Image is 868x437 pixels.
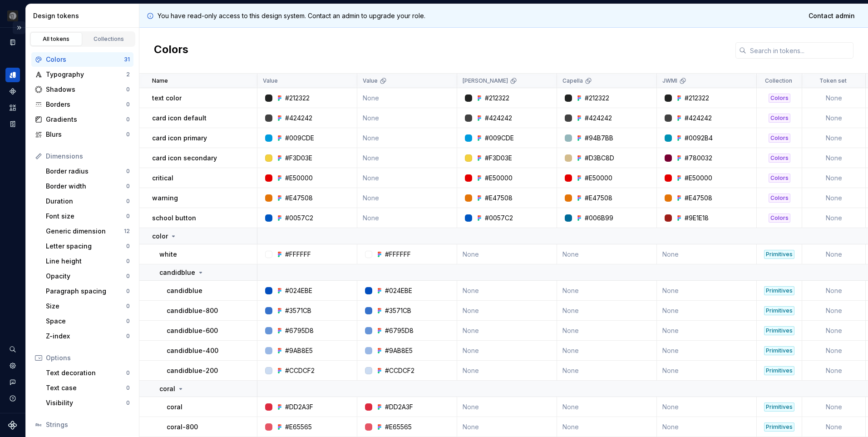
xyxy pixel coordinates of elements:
[158,11,425,20] p: You have read-only access to this design system. Contact an admin to upgrade your role.
[802,188,866,208] td: None
[126,333,130,340] div: 0
[46,257,126,266] div: Line height
[685,94,709,103] div: #212322
[363,77,378,84] p: Value
[126,116,130,123] div: 0
[357,148,457,168] td: None
[769,134,790,143] div: Colors
[585,214,613,223] div: #006B99
[42,329,133,343] a: Z-index0
[457,244,557,264] td: None
[585,134,613,143] div: #94B7BB
[285,114,312,123] div: #424242
[285,326,314,335] div: #6795D8
[685,174,712,183] div: #E50000
[657,417,757,437] td: None
[46,272,126,281] div: Opacity
[485,174,513,183] div: #E50000
[86,35,132,43] div: Collections
[167,366,218,375] p: candidblue-200
[285,194,313,203] div: #E47508
[285,94,310,103] div: #212322
[263,77,278,84] p: Value
[357,108,457,128] td: None
[5,117,20,131] a: Storybook stories
[769,154,790,163] div: Colors
[46,115,126,124] div: Gradients
[126,399,130,407] div: 0
[585,114,612,123] div: #424242
[167,306,218,315] p: candidblue-800
[46,227,124,236] div: Generic dimension
[31,82,133,97] a: Shadows0
[5,35,20,50] div: Documentation
[802,108,866,128] td: None
[357,208,457,228] td: None
[802,208,866,228] td: None
[557,281,657,301] td: None
[46,287,126,296] div: Paragraph spacing
[42,381,133,395] a: Text case0
[42,366,133,380] a: Text decoration0
[769,94,790,103] div: Colors
[457,341,557,361] td: None
[126,243,130,250] div: 0
[802,281,866,301] td: None
[126,213,130,220] div: 0
[34,35,79,43] div: All tokens
[46,152,130,161] div: Dimensions
[126,101,130,108] div: 0
[46,242,126,251] div: Letter spacing
[126,369,130,377] div: 0
[457,301,557,321] td: None
[585,154,614,163] div: #D3BC8D
[46,332,126,341] div: Z-index
[764,250,794,259] div: Primitives
[126,131,130,138] div: 0
[46,302,126,311] div: Size
[42,396,133,410] a: Visibility0
[46,130,126,139] div: Blurs
[457,397,557,417] td: None
[126,318,130,325] div: 0
[167,326,218,335] p: candidblue-600
[285,422,312,432] div: #E65565
[802,417,866,437] td: None
[385,250,411,259] div: #FFFFFF
[385,306,411,315] div: #3571CB
[285,346,313,355] div: #9AB8E5
[31,52,133,67] a: Colors31
[46,353,130,363] div: Options
[46,420,130,429] div: Strings
[764,326,794,335] div: Primitives
[152,94,182,103] p: text color
[802,321,866,341] td: None
[746,42,853,59] input: Search in tokens...
[485,114,512,123] div: #424242
[46,212,126,221] div: Font size
[657,244,757,264] td: None
[385,402,413,412] div: #DD2A3F
[42,239,133,253] a: Letter spacing0
[5,68,20,82] a: Design tokens
[46,167,126,176] div: Border radius
[802,397,866,417] td: None
[152,214,196,223] p: school button
[46,317,126,326] div: Space
[46,100,126,109] div: Borders
[285,214,313,223] div: #0057C2
[803,8,861,24] a: Contact admin
[152,194,178,203] p: warning
[557,361,657,381] td: None
[585,174,612,183] div: #E50000
[802,148,866,168] td: None
[46,383,126,392] div: Text case
[167,402,182,412] p: coral
[385,326,414,335] div: #6795D8
[662,77,677,84] p: JWMI
[657,361,757,381] td: None
[457,321,557,341] td: None
[802,168,866,188] td: None
[657,301,757,321] td: None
